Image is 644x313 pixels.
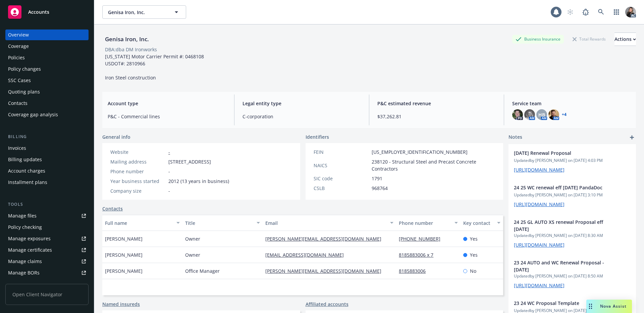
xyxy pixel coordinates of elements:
[5,109,89,120] a: Coverage gap analysis
[5,256,89,267] a: Manage claims
[5,52,89,63] a: Policies
[514,201,565,207] a: [URL][DOMAIN_NAME]
[8,109,58,120] div: Coverage gap analysis
[586,300,632,313] button: Nova Assist
[8,86,40,97] div: Quoting plans
[105,235,143,242] span: [PERSON_NAME]
[5,143,89,153] a: Invoices
[5,98,89,109] a: Contacts
[514,167,565,173] a: [URL][DOMAIN_NAME]
[265,268,387,274] a: [PERSON_NAME][EMAIL_ADDRESS][DOMAIN_NAME]
[399,236,446,242] a: [PHONE_NUMBER]
[538,111,545,118] span: HB
[508,133,522,141] span: Notes
[586,300,595,313] div: Drag to move
[8,245,52,255] div: Manage certificates
[8,233,51,244] div: Manage exposures
[5,41,89,52] a: Coverage
[548,109,559,120] img: photo
[314,175,369,182] div: SIC code
[102,5,186,19] button: Genisa Iron, Inc.
[614,33,636,46] button: Actions
[265,220,386,227] div: Email
[5,245,89,255] a: Manage certificates
[314,148,369,155] div: FEIN
[108,113,226,120] span: P&C - Commercial lines
[5,3,89,21] a: Accounts
[614,33,636,46] div: Actions
[8,41,29,52] div: Coverage
[5,86,89,97] a: Quoting plans
[372,148,468,155] span: [US_EMPLOYER_IDENTIFICATION_NUMBER]
[508,144,636,179] div: [DATE] Renewal ProposalUpdatedby [PERSON_NAME] on [DATE] 4:03 PM[URL][DOMAIN_NAME]
[8,143,26,153] div: Invoices
[508,254,636,294] div: 23 24 AUTO and WC Renewal Proposal - [DATE]Updatedby [PERSON_NAME] on [DATE] 8:50 AM[URL][DOMAIN_...
[372,158,495,172] span: 238120 - Structural Steel and Precast Concrete Contractors
[110,187,166,194] div: Company size
[628,133,636,141] a: add
[102,205,123,212] a: Contacts
[8,154,42,165] div: Billing updates
[514,273,631,279] span: Updated by [PERSON_NAME] on [DATE] 8:50 AM
[110,168,166,175] div: Phone number
[463,220,493,227] div: Key contact
[396,215,460,231] button: Phone number
[514,300,613,307] span: 23 24 WC Proposal Template
[569,35,609,43] div: Total Rewards
[110,158,166,165] div: Mailing address
[168,149,170,155] a: -
[514,218,613,233] span: 24 25 GL AUTO XS renewal Proposal eff [DATE]
[399,220,450,227] div: Phone number
[625,7,636,17] img: photo
[8,256,42,267] div: Manage claims
[5,154,89,165] a: Billing updates
[514,282,565,289] a: [URL][DOMAIN_NAME]
[185,251,200,258] span: Owner
[579,5,592,19] a: Report a Bug
[8,267,40,278] div: Manage BORs
[8,98,28,109] div: Contacts
[102,301,140,308] a: Named insureds
[185,267,220,274] span: Office Manager
[168,168,170,175] span: -
[5,233,89,244] a: Manage exposures
[514,242,565,248] a: [URL][DOMAIN_NAME]
[243,100,361,107] span: Legal entity type
[8,177,47,188] div: Installment plans
[508,179,636,213] div: 24 25 WC renewal eff [DATE] PandaDocUpdatedby [PERSON_NAME] on [DATE] 3:10 PM[URL][DOMAIN_NAME]
[399,268,431,274] a: 8185883006
[8,52,25,63] div: Policies
[512,100,631,107] span: Service team
[5,267,89,278] a: Manage BORs
[28,9,49,15] span: Accounts
[110,178,166,185] div: Year business started
[514,158,631,164] span: Updated by [PERSON_NAME] on [DATE] 4:03 PM
[263,215,396,231] button: Email
[168,187,170,194] span: -
[5,75,89,86] a: SSC Cases
[105,267,143,274] span: [PERSON_NAME]
[461,215,503,231] button: Key contact
[470,267,476,274] span: No
[8,75,31,86] div: SSC Cases
[265,252,349,258] a: [EMAIL_ADDRESS][DOMAIN_NAME]
[182,215,263,231] button: Title
[306,133,329,140] span: Identifiers
[470,235,478,242] span: Yes
[105,251,143,258] span: [PERSON_NAME]
[8,222,42,233] div: Policy checking
[306,301,348,308] a: Affiliated accounts
[105,53,204,81] span: [US_STATE] Motor Carrier Permit #: 0468108 USDOT#: 2810966 Iron Steel construction
[243,113,361,120] span: C-corporation
[372,175,382,182] span: 1791
[108,9,166,16] span: Genisa Iron, Inc.
[8,29,29,40] div: Overview
[514,259,613,273] span: 23 24 AUTO and WC Renewal Proposal - [DATE]
[5,222,89,233] a: Policy checking
[185,235,200,242] span: Owner
[470,251,478,258] span: Yes
[102,215,182,231] button: Full name
[5,284,89,305] span: Open Client Navigator
[8,210,37,221] div: Manage files
[524,109,535,120] img: photo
